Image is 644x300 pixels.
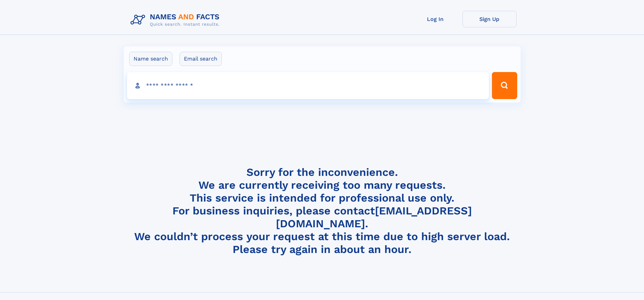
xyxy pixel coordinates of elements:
[127,72,489,99] input: search input
[408,11,462,27] a: Log In
[128,11,225,29] img: Logo Names and Facts
[492,72,517,99] button: Search Button
[128,166,517,256] h4: Sorry for the inconvenience. We are currently receiving too many requests. This service is intend...
[180,52,222,66] label: Email search
[129,52,172,66] label: Name search
[276,204,472,230] a: [EMAIL_ADDRESS][DOMAIN_NAME]
[462,11,517,27] a: Sign Up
